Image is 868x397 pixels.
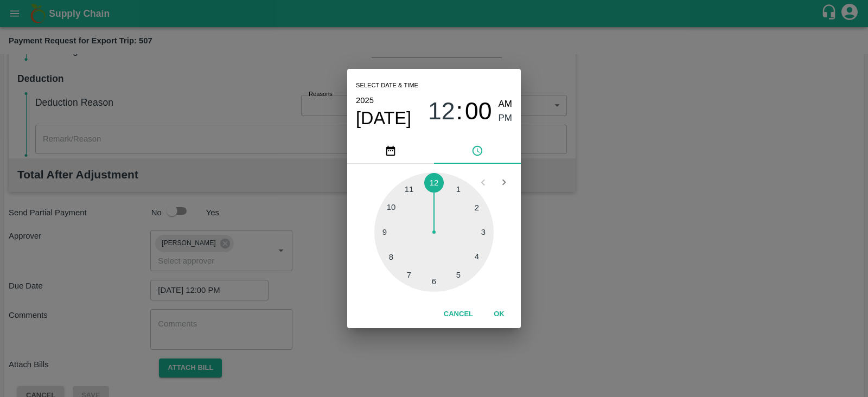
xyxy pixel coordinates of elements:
[356,107,411,129] button: [DATE]
[465,97,492,126] button: 00
[456,97,463,126] span: :
[434,138,521,164] button: pick time
[356,78,418,94] span: Select date & time
[347,138,434,164] button: pick date
[356,93,374,107] button: 2025
[482,305,516,324] button: OK
[439,305,477,324] button: Cancel
[499,97,513,112] button: AM
[494,172,514,193] button: Open next view
[465,97,492,125] span: 00
[428,97,455,125] span: 12
[499,111,513,126] button: PM
[428,97,455,126] button: 12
